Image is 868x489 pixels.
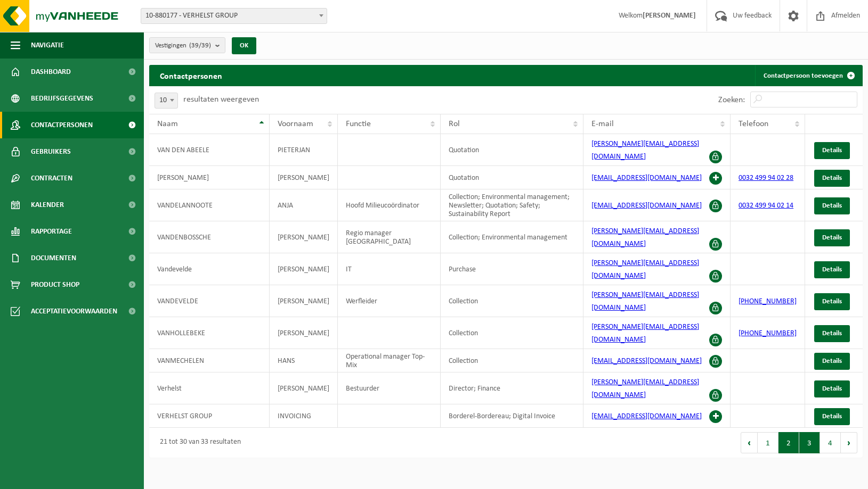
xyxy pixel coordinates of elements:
[741,432,758,453] button: Previous
[149,166,270,189] td: [PERSON_NAME]
[31,85,93,112] span: Bedrijfsgegevens
[591,378,699,399] a: [PERSON_NAME][EMAIL_ADDRESS][DOMAIN_NAME]
[822,413,842,420] span: Details
[841,432,857,453] button: Next
[814,170,850,187] a: Details
[270,372,338,404] td: [PERSON_NAME]
[278,120,313,128] span: Voornaam
[149,253,270,285] td: Vandevelde
[270,253,338,285] td: [PERSON_NAME]
[739,174,793,182] a: 0032 499 94 02 28
[31,192,64,218] span: Kalender
[739,202,793,210] a: 0032 499 94 02 14
[814,293,850,310] a: Details
[591,227,699,248] a: [PERSON_NAME][EMAIL_ADDRESS][DOMAIN_NAME]
[149,37,225,53] button: Vestigingen(39/39)
[822,358,842,364] span: Details
[822,266,842,273] span: Details
[270,349,338,372] td: HANS
[31,218,72,245] span: Rapportage
[338,221,440,253] td: Regio manager [GEOGRAPHIC_DATA]
[822,385,842,392] span: Details
[441,221,584,253] td: Collection; Environmental management
[739,329,797,337] a: [PHONE_NUMBER]
[270,134,338,166] td: PIETERJAN
[141,8,327,24] span: 10-880177 - VERHELST GROUP
[739,120,768,128] span: Telefoon
[149,65,233,86] h2: Contactpersonen
[814,408,850,425] a: Details
[31,112,93,138] span: Contactpersonen
[591,140,699,161] a: [PERSON_NAME][EMAIL_ADDRESS][DOMAIN_NAME]
[31,138,71,165] span: Gebruikers
[270,404,338,428] td: INVOICING
[31,165,72,192] span: Contracten
[31,245,76,271] span: Documenten
[270,166,338,189] td: [PERSON_NAME]
[149,349,270,372] td: VANMECHELEN
[822,175,842,181] span: Details
[820,432,841,453] button: 4
[189,42,211,49] count: (39/39)
[591,259,699,280] a: [PERSON_NAME][EMAIL_ADDRESS][DOMAIN_NAME]
[149,285,270,317] td: VANDEVELDE
[814,380,850,397] a: Details
[270,317,338,349] td: [PERSON_NAME]
[591,291,699,312] a: [PERSON_NAME][EMAIL_ADDRESS][DOMAIN_NAME]
[31,59,71,85] span: Dashboard
[449,120,460,128] span: Rol
[149,317,270,349] td: VANHOLLEBEKE
[441,317,584,349] td: Collection
[755,65,862,86] a: Contactpersoon toevoegen
[822,147,842,154] span: Details
[814,261,850,278] a: Details
[441,134,584,166] td: Quotation
[346,120,371,128] span: Functie
[149,404,270,428] td: VERHELST GROUP
[822,202,842,209] span: Details
[338,189,440,221] td: Hoofd Milieucoördinator
[155,93,178,109] span: 10
[822,330,842,337] span: Details
[31,298,117,325] span: Acceptatievoorwaarden
[814,197,850,214] a: Details
[155,93,177,108] span: 10
[270,189,338,221] td: ANJA
[441,404,584,428] td: Borderel-Bordereau; Digital Invoice
[814,142,850,159] a: Details
[141,9,327,23] span: 10-880177 - VERHELST GROUP
[591,202,702,210] a: [EMAIL_ADDRESS][DOMAIN_NAME]
[232,37,256,54] button: OK
[155,433,241,452] div: 21 tot 30 van 33 resultaten
[338,285,440,317] td: Werfleider
[591,120,614,128] span: E-mail
[591,357,702,365] a: [EMAIL_ADDRESS][DOMAIN_NAME]
[441,189,584,221] td: Collection; Environmental management; Newsletter; Quotation; Safety; Sustainability Report
[338,372,440,404] td: Bestuurder
[822,298,842,305] span: Details
[157,120,178,128] span: Naam
[799,432,820,453] button: 3
[814,353,850,370] a: Details
[338,349,440,372] td: Operational manager Top-Mix
[822,234,842,241] span: Details
[149,221,270,253] td: VANDENBOSSCHE
[31,32,64,59] span: Navigatie
[814,325,850,342] a: Details
[591,323,699,344] a: [PERSON_NAME][EMAIL_ADDRESS][DOMAIN_NAME]
[31,271,79,298] span: Product Shop
[149,189,270,221] td: VANDELANNOOTE
[338,253,440,285] td: IT
[270,221,338,253] td: [PERSON_NAME]
[441,166,584,189] td: Quotation
[591,412,702,420] a: [EMAIL_ADDRESS][DOMAIN_NAME]
[814,229,850,246] a: Details
[155,38,211,54] span: Vestigingen
[778,432,799,453] button: 2
[441,372,584,404] td: Director; Finance
[739,297,797,305] a: [PHONE_NUMBER]
[149,372,270,404] td: Verhelst
[758,432,778,453] button: 1
[441,285,584,317] td: Collection
[441,253,584,285] td: Purchase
